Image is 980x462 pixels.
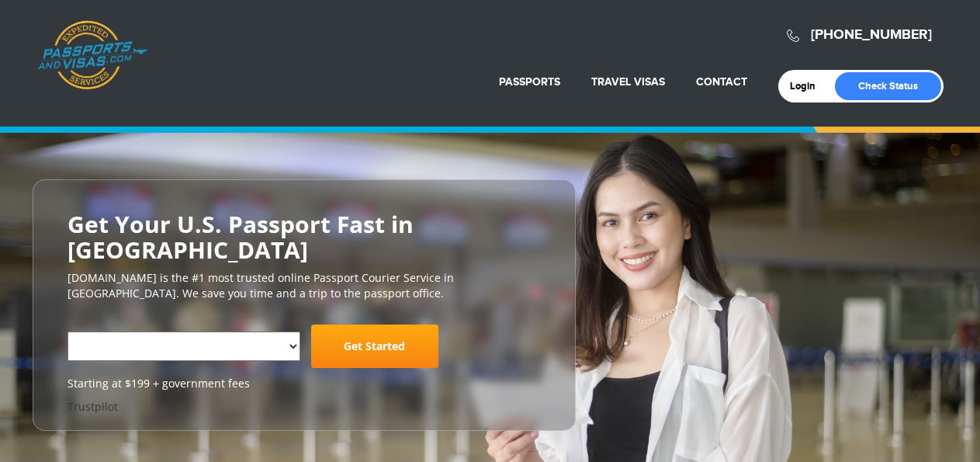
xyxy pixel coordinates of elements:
p: [DOMAIN_NAME] is the #1 most trusted online Passport Courier Service in [GEOGRAPHIC_DATA]. We sav... [68,270,541,301]
a: Passports & [DOMAIN_NAME] [37,20,147,90]
a: Check Status [835,72,941,100]
a: Trustpilot [68,399,118,414]
span: Starting at $199 + government fees [68,376,541,391]
a: Travel Visas [591,75,665,89]
a: Get Started [311,325,438,368]
a: Login [790,80,826,92]
a: Passports [499,75,560,89]
a: Contact [696,75,747,89]
a: [PHONE_NUMBER] [811,26,932,43]
h2: Get Your U.S. Passport Fast in [GEOGRAPHIC_DATA] [68,211,541,262]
